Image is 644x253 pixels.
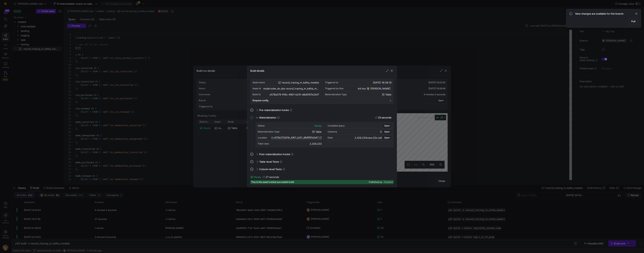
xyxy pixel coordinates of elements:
[271,136,322,139] a: e576a379_916c_4901_b241_d6d5f87e2b47
[250,151,394,157] mat-expansion-panel-header: Post-materialization hooks
[258,142,269,145] div: Total rows
[358,87,366,90] span: Ad hoc
[384,181,393,183] span: Disabled
[382,129,391,134] button: Open
[263,87,319,90] div: model.edw_dv_sbx.record_tracing_in_kafka_models
[258,130,280,133] div: Materialization Type
[266,176,279,179] y42-duration: 27 seconds
[382,124,391,128] button: Open
[250,115,394,121] mat-expansion-panel-header: Materialization25 seconds
[274,136,319,139] span: e576a379_916c_4901_b241_d6d5f87e2b47
[253,93,261,96] div: Build id
[253,87,261,90] div: Asset id
[373,81,391,84] span: [DATE] 16:26:19
[355,136,382,139] div: ,
[384,130,390,133] span: Open
[259,153,290,156] span: Post-materialization hooks
[270,93,319,96] div: e576a379-916c-4901-b241-d6d5f87e2b47
[380,130,382,133] span: 5
[315,124,322,127] div: ready
[384,136,390,139] span: Open
[310,142,322,145] div: 2,329,233
[325,93,347,96] span: Materialization Type
[378,116,391,119] y42-duration: 25 seconds
[370,87,391,90] span: [PERSON_NAME]
[253,98,391,103] mat-expansion-panel-header: Request config
[259,160,279,163] span: Table-level Tests
[258,136,267,139] div: Location
[325,81,338,84] div: Triggered at
[250,122,394,151] div: Materialization25 seconds
[328,136,333,139] div: Data
[325,87,344,90] div: Triggered by Run
[258,124,265,127] div: Status
[259,168,282,171] span: Column-level Tests
[382,135,391,140] button: Open
[357,86,391,91] button: Ad hochttps://storage.googleapis.com/y42-prod-data-exchange/images/1Nvl5cecG3s9yuu18pSpZlzl4PBNfp...
[253,99,387,102] mat-panel-title: Request config
[369,181,382,183] span: Published as
[253,81,265,84] div: Asset name
[384,124,390,127] span: Open
[385,93,391,96] span: table
[259,109,289,112] span: Pre-materialization hooks
[251,181,294,183] span: This is this asset's latest successful build
[250,159,394,165] mat-expansion-panel-header: Table-level Tests
[355,136,372,139] span: 2,329,233 rows
[328,124,345,127] div: Compiled query
[254,176,261,179] span: ready
[315,130,322,133] span: table
[282,81,319,84] span: record_tracing_in_kafka_models
[259,116,276,119] span: Materialization
[373,136,382,139] span: 52s old
[250,166,394,172] mat-expansion-panel-header: Column-level Tests
[367,87,370,90] img: https://storage.googleapis.com/y42-prod-data-exchange/images/1Nvl5cecG3s9yuu18pSpZlzl4PBNfpIlp06V...
[250,107,394,113] mat-expansion-panel-header: Pre-materialization hooks
[575,12,624,15] span: New changes are available for this branch.
[250,69,264,72] h3: Build details
[328,130,337,133] div: Columns
[631,20,635,23] span: Pull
